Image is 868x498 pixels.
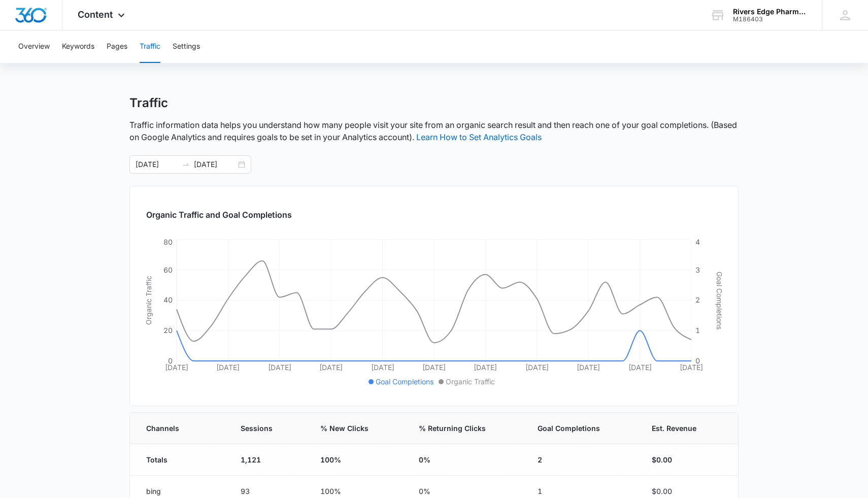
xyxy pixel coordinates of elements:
button: Keywords [62,30,94,63]
span: % New Clicks [320,423,379,434]
tspan: 4 [695,238,700,246]
tspan: 0 [695,356,700,365]
button: Traffic [140,30,160,63]
span: swap-right [182,160,190,169]
button: Settings [173,30,200,63]
td: 100% [308,444,406,476]
button: Overview [18,30,50,63]
tspan: 1 [695,326,700,335]
div: account name [733,8,807,16]
input: End date [194,159,236,170]
input: Start date [136,159,178,170]
tspan: [DATE] [525,363,549,372]
span: Channels [146,423,202,434]
tspan: 40 [163,295,173,304]
tspan: 60 [163,265,173,274]
tspan: 20 [163,326,173,335]
td: Totals [130,444,228,476]
tspan: 80 [163,238,173,246]
tspan: [DATE] [577,363,600,372]
h1: Traffic [129,95,168,111]
span: Organic Traffic [446,376,495,387]
tspan: [DATE] [474,363,497,372]
span: to [182,160,190,169]
td: 0% [407,444,526,476]
tspan: [DATE] [216,363,240,372]
div: account id [733,16,807,23]
tspan: [DATE] [165,363,188,372]
tspan: [DATE] [319,363,343,372]
tspan: 2 [695,295,700,304]
h2: Organic Traffic and Goal Completions [146,209,722,221]
tspan: Organic Traffic [144,276,153,325]
span: Sessions [241,423,281,434]
span: Goal Completions [538,423,613,434]
span: Goal Completions [376,376,433,387]
span: % Returning Clicks [419,423,499,434]
a: Learn How to Set Analytics Goals [416,132,542,142]
td: $0.00 [640,444,738,476]
p: Traffic information data helps you understand how many people visit your site from an organic sea... [129,119,739,143]
tspan: [DATE] [680,363,703,372]
tspan: [DATE] [422,363,446,372]
span: Est. Revenue [652,423,707,434]
button: Pages [107,30,127,63]
tspan: [DATE] [628,363,652,372]
tspan: [DATE] [371,363,394,372]
td: 1,121 [228,444,308,476]
tspan: [DATE] [268,363,291,372]
tspan: 3 [695,265,700,274]
td: 2 [525,444,640,476]
span: Content [78,9,113,20]
tspan: 0 [168,356,173,365]
tspan: Goal Completions [715,272,724,329]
